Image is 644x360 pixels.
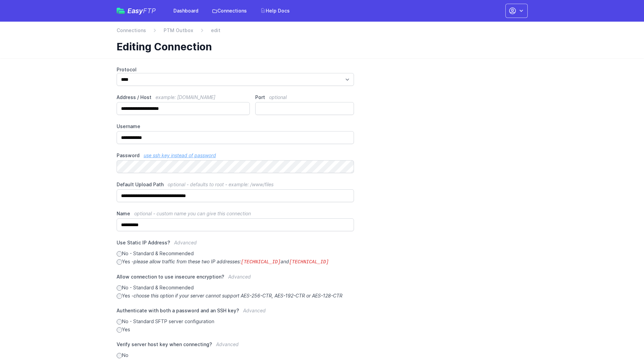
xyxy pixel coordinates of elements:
[117,326,354,333] label: Yes
[211,27,220,34] span: edit
[117,259,122,265] input: Yes -please allow traffic from these two IP addresses:[TECHNICAL_ID]and[TECHNICAL_ID]
[117,123,354,130] label: Username
[117,341,354,352] label: Verify server host key when connecting?
[117,251,122,257] input: No - Standard & Recommended
[134,259,329,264] i: please allow traffic from these two IP addresses: and
[208,5,251,17] a: Connections
[117,319,122,325] input: No - Standard SFTP server configuration
[117,94,250,101] label: Address / Host
[117,307,354,318] label: Authenticate with both a password and an SSH key?
[117,27,528,38] nav: Breadcrumb
[256,5,294,17] a: Help Docs
[117,258,354,265] label: Yes -
[117,353,122,358] input: No
[169,5,202,17] a: Dashboard
[117,273,354,284] label: Allow connection to use insecure encryption?
[117,152,354,159] label: Password
[134,211,251,216] span: optional - custom name you can give this connection
[134,293,342,298] i: choose this option if your server cannot support AES-256-CTR, AES-192-CTR or AES-128-CTR
[117,318,354,325] label: No - Standard SFTP server configuration
[269,94,287,100] span: optional
[117,66,354,73] label: Protocol
[117,293,122,299] input: Yes -choose this option if your server cannot support AES-256-CTR, AES-192-CTR or AES-128-CTR
[117,292,354,299] label: Yes -
[117,181,354,188] label: Default Upload Path
[117,27,146,34] a: Connections
[117,8,125,14] img: easyftp_logo.png
[117,352,354,359] label: No
[174,240,197,245] span: Advanced
[216,341,239,347] span: Advanced
[156,94,215,100] span: example: [DOMAIN_NAME]
[143,7,156,15] span: FTP
[117,327,122,333] input: Yes
[117,210,354,217] label: Name
[144,152,216,158] a: use ssh key instead of password
[289,259,329,265] code: [TECHNICAL_ID]
[127,7,156,14] span: Easy
[117,41,522,53] h1: Editing Connection
[117,284,354,291] label: No - Standard & Recommended
[117,250,354,257] label: No - Standard & Recommended
[255,94,354,101] label: Port
[164,27,193,34] a: PTM Outbox
[117,7,156,14] a: EasyFTP
[228,274,251,280] span: Advanced
[117,285,122,291] input: No - Standard & Recommended
[243,308,266,313] span: Advanced
[241,259,281,265] code: [TECHNICAL_ID]
[168,182,273,187] span: optional - defaults to root - example: /www/files
[117,239,354,250] label: Use Static IP Address?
